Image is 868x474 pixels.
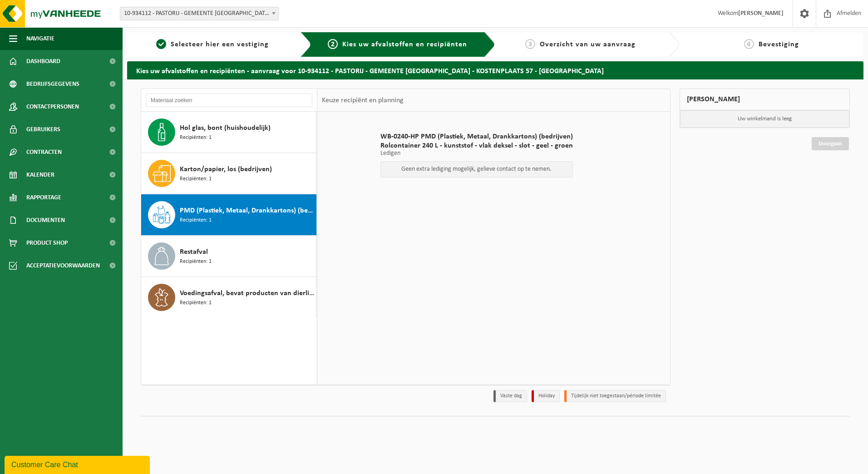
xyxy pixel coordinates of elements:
[120,7,278,20] span: 10-934112 - PASTORIJ - GEMEENTE BEVEREN - KOSTENPLAATS 57 - BEVEREN-WAAS
[180,175,212,183] span: Recipiënten: 1
[156,39,166,49] span: 1
[141,153,317,194] button: Karton/papier, los (bedrijven) Recipiënten: 1
[141,277,317,318] button: Voedingsafval, bevat producten van dierlijke oorsprong, onverpakt, categorie 3 Recipiënten: 1
[5,454,152,474] iframe: chat widget
[680,89,850,110] div: [PERSON_NAME]
[26,209,65,232] span: Documenten
[493,390,527,402] li: Vaste dag
[120,7,279,20] span: 10-934112 - PASTORIJ - GEMEENTE BEVEREN - KOSTENPLAATS 57 - BEVEREN-WAAS
[744,39,754,49] span: 4
[532,390,560,402] li: Holiday
[738,10,784,17] strong: [PERSON_NAME]
[380,141,573,150] span: Rolcontainer 240 L - kunststof - vlak deksel - slot - geel - groen
[180,216,212,225] span: Recipiënten: 1
[380,150,573,157] p: Ledigen
[132,39,293,50] a: 1Selecteer hier een vestiging
[26,118,60,141] span: Gebruikers
[127,61,863,79] h2: Kies uw afvalstoffen en recipiënten - aanvraag voor 10-934112 - PASTORIJ - GEMEENTE [GEOGRAPHIC_D...
[342,41,467,48] span: Kies uw afvalstoffen en recipiënten
[385,166,568,173] p: Geen extra lediging mogelijk, gelieve contact op te nemen.
[525,39,535,49] span: 3
[141,112,317,153] button: Hol glas, bont (huishoudelijk) Recipiënten: 1
[180,288,314,299] span: Voedingsafval, bevat producten van dierlijke oorsprong, onverpakt, categorie 3
[146,94,312,107] input: Materiaal zoeken
[328,39,338,49] span: 2
[141,236,317,277] button: Restafval Recipiënten: 1
[180,205,314,216] span: PMD (Plastiek, Metaal, Drankkartons) (bedrijven)
[26,254,100,277] span: Acceptatievoorwaarden
[564,390,666,402] li: Tijdelijk niet toegestaan/période limitée
[180,123,271,133] span: Hol glas, bont (huishoudelijk)
[26,50,60,73] span: Dashboard
[26,73,79,95] span: Bedrijfsgegevens
[26,95,79,118] span: Contactpersonen
[26,163,54,186] span: Kalender
[540,41,636,48] span: Overzicht van uw aanvraag
[171,41,269,48] span: Selecteer hier een vestiging
[680,110,850,128] p: Uw winkelmand is leeg
[180,247,208,257] span: Restafval
[26,141,62,163] span: Contracten
[180,133,212,142] span: Recipiënten: 1
[141,194,317,236] button: PMD (Plastiek, Metaal, Drankkartons) (bedrijven) Recipiënten: 1
[180,257,212,266] span: Recipiënten: 1
[26,27,54,50] span: Navigatie
[180,164,272,175] span: Karton/papier, los (bedrijven)
[26,186,61,209] span: Rapportage
[380,132,573,141] span: WB-0240-HP PMD (Plastiek, Metaal, Drankkartons) (bedrijven)
[180,299,212,307] span: Recipiënten: 1
[812,137,849,150] a: Doorgaan
[26,232,68,254] span: Product Shop
[759,41,799,48] span: Bevestiging
[317,89,408,112] div: Keuze recipiënt en planning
